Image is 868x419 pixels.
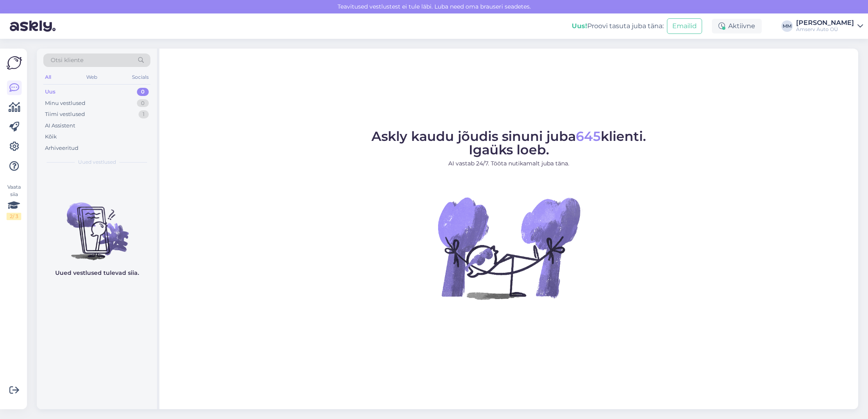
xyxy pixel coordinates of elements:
span: 645 [576,128,601,144]
div: Socials [130,72,150,82]
button: Emailid [667,18,702,34]
p: AI vastab 24/7. Tööta nutikamalt juba täna. [371,159,646,168]
div: Web [85,72,99,82]
p: Uued vestlused tulevad siia. [55,269,139,277]
div: Uus [45,88,56,96]
div: Amserv Auto OÜ [796,26,854,33]
div: 2 / 3 [7,213,21,220]
div: 0 [137,88,149,96]
div: AI Assistent [45,122,75,130]
div: Kõik [45,133,57,141]
a: [PERSON_NAME]Amserv Auto OÜ [796,20,863,33]
div: Proovi tasuta juba täna: [572,21,664,31]
b: Uus! [572,22,587,30]
img: No chats [37,188,157,261]
div: Aktiivne [712,19,762,33]
span: Uued vestlused [78,158,116,166]
span: Askly kaudu jõudis sinuni juba klienti. Igaüks loeb. [371,128,646,158]
div: 0 [137,99,149,107]
span: Otsi kliente [51,56,83,65]
div: MM [781,20,793,32]
img: No Chat active [435,174,582,321]
div: Minu vestlused [45,99,85,107]
div: All [43,72,53,82]
div: Vaata siia [7,183,21,220]
div: Arhiveeritud [45,144,78,152]
div: [PERSON_NAME] [796,20,854,26]
div: Tiimi vestlused [45,110,85,118]
div: 1 [139,110,149,118]
img: Askly Logo [7,55,22,71]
